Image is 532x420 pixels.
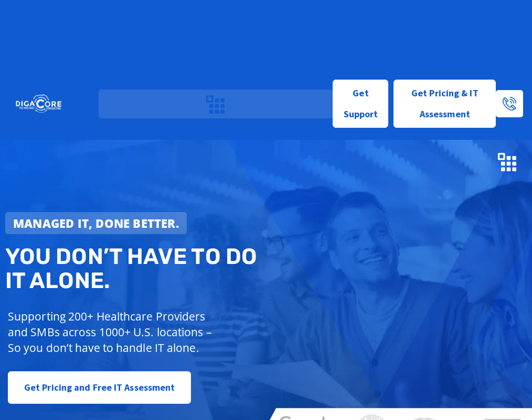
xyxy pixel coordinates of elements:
strong: Managed IT, done better. [13,215,179,231]
img: DigaCore Technology Consulting [83,138,189,184]
div: Menu Toggle [202,90,230,118]
h2: You don’t have to do IT alone. [5,245,271,293]
span: Get Pricing & IT Assessment [402,83,487,125]
div: Menu Toggle [494,147,522,176]
p: Supporting 200+ Healthcare Providers and SMBs across 1000+ U.S. locations – So you don’t have to ... [8,308,223,356]
a: Get Support [333,80,389,128]
img: DigaCore Technology Consulting [16,94,61,114]
a: Managed IT, done better. [5,212,187,234]
span: Get Pricing and Free IT Assessment [24,377,175,398]
span: Get Support [342,83,380,125]
a: Get Pricing and Free IT Assessment [8,371,191,404]
a: Get Pricing & IT Assessment [393,80,496,128]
